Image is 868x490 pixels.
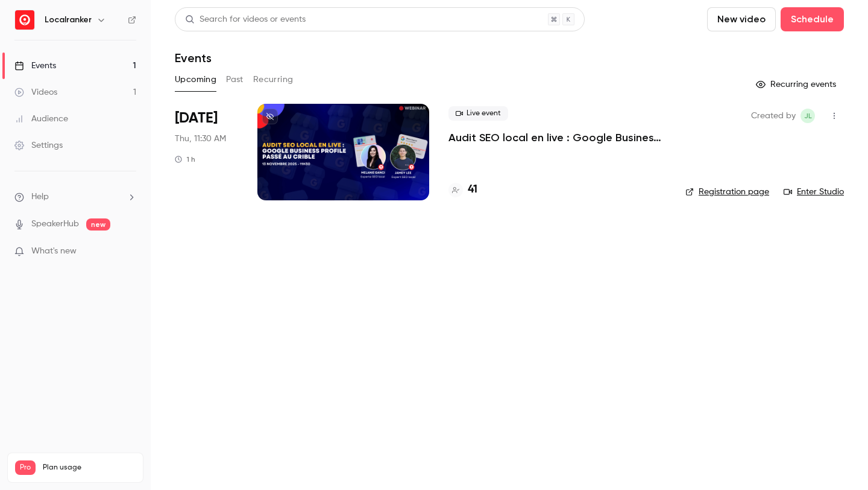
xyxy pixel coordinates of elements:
[185,13,306,26] div: Search for videos or events
[14,60,56,72] div: Events
[800,109,815,123] span: Jamey Lee
[175,51,212,65] h1: Events
[175,133,226,145] span: Thu, 11:30 AM
[14,191,136,203] li: help-dropdown-opener
[175,70,216,89] button: Upcoming
[750,75,844,94] button: Recurring events
[685,186,769,198] a: Registration page
[448,106,508,121] span: Live event
[751,109,796,123] span: Created by
[31,218,79,231] a: SpeakerHub
[448,182,477,198] a: 41
[781,7,844,31] button: Schedule
[86,218,110,231] span: new
[468,182,477,198] h4: 41
[253,70,294,89] button: Recurring
[45,14,92,26] h6: Localranker
[15,460,36,475] span: Pro
[14,139,63,151] div: Settings
[448,130,666,145] a: Audit SEO local en live : Google Business Profile Passé au crible
[226,70,244,89] button: Past
[707,7,776,31] button: New video
[15,10,34,30] img: Localranker
[175,109,218,128] span: [DATE]
[784,186,844,198] a: Enter Studio
[175,104,238,200] div: Nov 13 Thu, 11:30 AM (Europe/Paris)
[14,86,57,98] div: Videos
[31,245,77,258] span: What's new
[175,154,195,164] div: 1 h
[804,109,812,123] span: JL
[43,463,136,472] span: Plan usage
[14,113,68,125] div: Audience
[31,191,49,203] span: Help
